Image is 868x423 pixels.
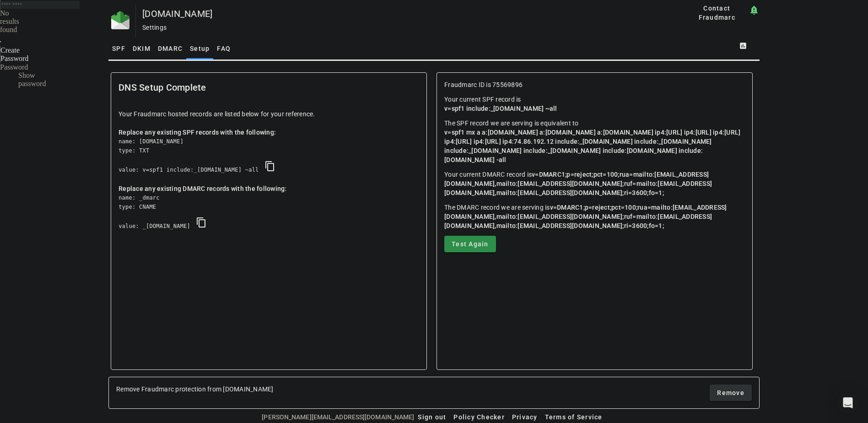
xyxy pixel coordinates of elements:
[444,171,712,196] span: v=DMARC1;p=reject;pct=100;rua=mailto:[EMAIL_ADDRESS][DOMAIN_NAME],mailto:[EMAIL_ADDRESS][DOMAIN_N...
[142,23,656,32] div: Settings
[444,203,745,230] p: The DMARC record we are serving is
[217,45,231,52] span: FAQ
[444,105,557,112] span: v=spf1 include:_[DOMAIN_NAME] ~all
[444,80,745,89] p: Fraudmarc ID is 75569896
[444,204,727,229] span: v=DMARC1;p=reject;pct=100;rua=mailto:[EMAIL_ADDRESS][DOMAIN_NAME],mailto:[EMAIL_ADDRESS][DOMAIN_N...
[154,38,186,60] a: DMARC
[837,392,859,414] div: Open Intercom Messenger
[108,38,129,60] a: SPF
[262,412,414,422] span: [PERSON_NAME][EMAIL_ADDRESS][DOMAIN_NAME]
[444,129,742,163] span: v=spf1 mx a a:[DOMAIN_NAME] a:[DOMAIN_NAME] a:[DOMAIN_NAME] ip4:[URL] ip4:[URL] ip4:[URL] ip4:[UR...
[213,38,234,60] a: FAQ
[444,236,496,252] button: Test Again
[685,5,749,21] button: Contact Fraudmarc
[190,45,210,52] span: Setup
[111,11,129,29] img: Fraudmarc Logo
[259,155,281,177] button: copy SPF
[119,80,206,95] mat-card-title: DNS Setup Complete
[119,109,419,119] div: Your Fraudmarc hosted records are listed below for your reference.
[717,388,744,397] span: Remove
[133,45,151,52] span: DKIM
[418,413,446,421] span: Sign out
[116,385,274,394] div: Remove Fraudmarc protection from [DOMAIN_NAME]
[444,119,745,164] p: The SPF record we are serving is equivalent to
[158,45,183,52] span: DMARC
[119,184,419,193] div: Replace any existing DMARC records with the following:
[689,4,745,22] span: Contact Fraudmarc
[710,385,752,401] button: Remove
[119,137,419,184] div: name: [DOMAIN_NAME] type: TXT value: v=spf1 include:_[DOMAIN_NAME] ~all
[186,38,213,60] a: Setup
[452,239,489,249] span: Test Again
[545,413,603,421] span: Terms of Service
[444,95,745,113] p: Your current SPF record is
[749,5,760,16] mat-icon: notification_important
[129,38,154,60] a: DKIM
[453,413,505,421] span: Policy Checker
[112,45,125,52] span: SPF
[119,128,419,137] div: Replace any existing SPF records with the following:
[119,193,419,240] div: name: _dmarc type: CNAME value: _[DOMAIN_NAME]
[512,413,538,421] span: Privacy
[142,9,656,18] div: [DOMAIN_NAME]
[190,211,212,233] button: copy DMARC
[444,170,745,197] p: Your current DMARC record is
